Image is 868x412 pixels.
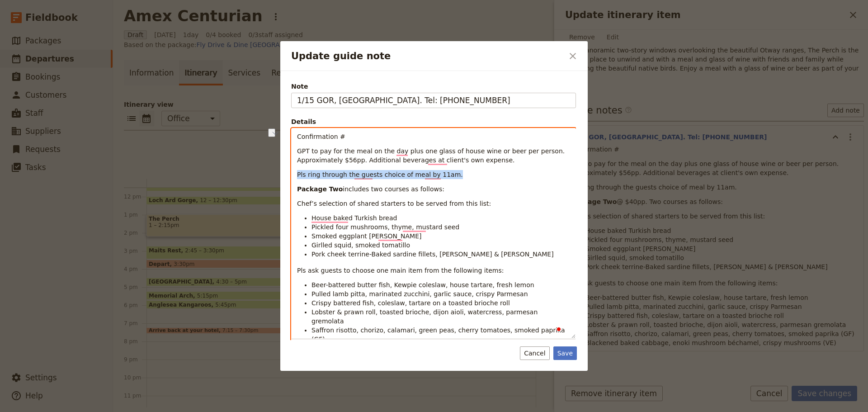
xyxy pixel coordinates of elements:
[520,346,549,360] button: Cancel
[311,299,510,307] span: Crispy battered fish, coleslaw, tartare on a toasted brioche roll
[291,93,576,108] input: Note
[297,267,504,274] span: Pls ask guests to choose one main item from the following items:
[311,290,528,298] span: Pulled lamb pitta, marinated zucchini, garlic sauce, crispy Parmesan
[297,147,567,164] span: GPT to pay for the meal on the day plus one glass of house wine or beer per person. Approximately...
[292,128,576,338] div: To enrich screen reader interactions, please activate Accessibility in Grammarly extension settings
[291,82,576,91] span: Note
[311,281,534,289] span: Beer-battered butter fish, Kewpie coleslaw, house tartare, fresh lemon
[343,185,444,193] span: includes two courses as follows:
[297,200,491,207] span: Chef’s selection of shared starters to be served from this list:
[297,133,345,140] span: Confirmation #
[311,308,540,325] span: Lobster & prawn roll, toasted brioche, dijon aioli, watercress, parmesan gremolata
[297,171,463,178] span: Pls ring through the guests choice of meal by 11am.
[311,251,554,258] span: Pork cheek terrine-Baked sardine fillets, [PERSON_NAME] & [PERSON_NAME]
[291,117,576,126] div: Details
[297,185,343,193] strong: Package Two
[311,232,422,240] span: Smoked eggplant [PERSON_NAME]
[311,242,410,249] span: Girlled squid, smoked tomatillo
[565,48,580,64] button: Close dialog
[311,327,567,343] span: Saffron risotto, chorizo, calamari, green peas, cherry tomatoes, smoked paprika (GF)
[311,214,397,222] span: House baked Turkish bread
[291,49,563,63] h2: Update guide note
[311,223,459,231] span: Pickled four mushrooms, thyme, mustard seed
[553,346,577,360] button: Save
